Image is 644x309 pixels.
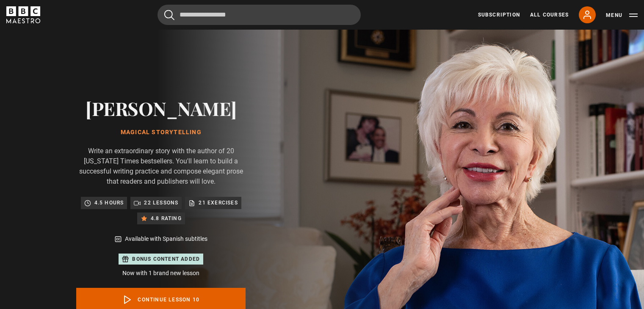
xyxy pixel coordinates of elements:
[478,11,520,19] a: Subscription
[158,5,361,25] input: Search
[94,199,124,207] p: 4.5 hours
[530,11,569,19] a: All Courses
[151,214,182,223] p: 4.8 rating
[6,6,40,23] svg: BBC Maestro
[76,269,246,278] p: Now with 1 brand new lesson
[199,199,238,207] p: 21 exercises
[76,97,246,119] h2: [PERSON_NAME]
[76,129,246,136] h1: Magical Storytelling
[164,10,174,20] button: Submit the search query
[125,235,207,243] p: Available with Spanish subtitles
[144,199,178,207] p: 22 lessons
[132,255,200,263] p: Bonus content added
[76,146,246,187] p: Write an extraordinary story with the author of 20 [US_STATE] Times bestsellers. You'll learn to ...
[606,11,638,19] button: Toggle navigation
